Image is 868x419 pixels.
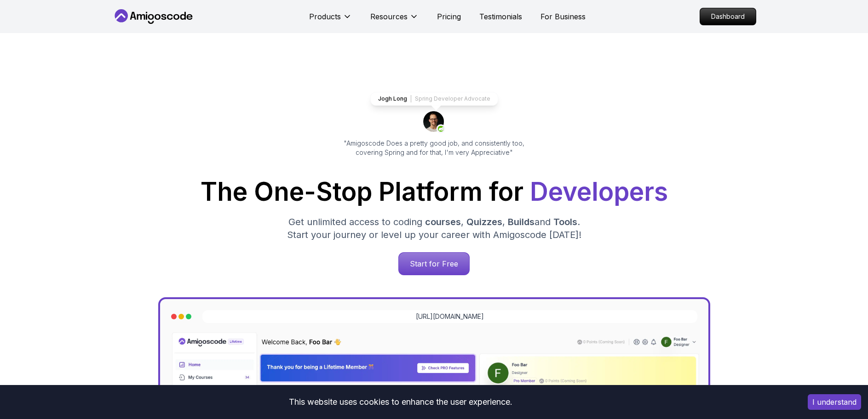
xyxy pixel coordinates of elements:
p: "Amigoscode Does a pretty good job, and consistently too, covering Spring and for that, I'm very ... [331,139,537,157]
a: Dashboard [700,8,756,25]
h1: The One-Stop Platform for [120,179,749,204]
img: josh long [423,111,445,133]
p: Dashboard [700,8,756,25]
span: Tools [553,216,577,227]
span: Quizzes [466,216,502,227]
a: Testimonials [479,11,522,22]
button: Resources [370,11,419,29]
div: This website uses cookies to enhance the user experience. [7,392,794,412]
button: Products [309,11,352,29]
a: [URL][DOMAIN_NAME] [416,312,484,321]
p: Products [309,11,341,22]
a: Pricing [437,11,461,22]
p: Jogh Long [378,95,407,102]
span: Builds [508,216,535,227]
button: Accept cookies [808,394,861,410]
a: Start for Free [398,252,470,275]
p: Spring Developer Advocate [415,95,490,102]
span: courses [425,216,461,227]
span: Developers [530,176,668,207]
a: For Business [540,11,586,22]
p: Start for Free [399,253,469,275]
p: Resources [370,11,408,22]
p: Get unlimited access to coding , , and . Start your journey or level up your career with Amigosco... [280,215,589,241]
